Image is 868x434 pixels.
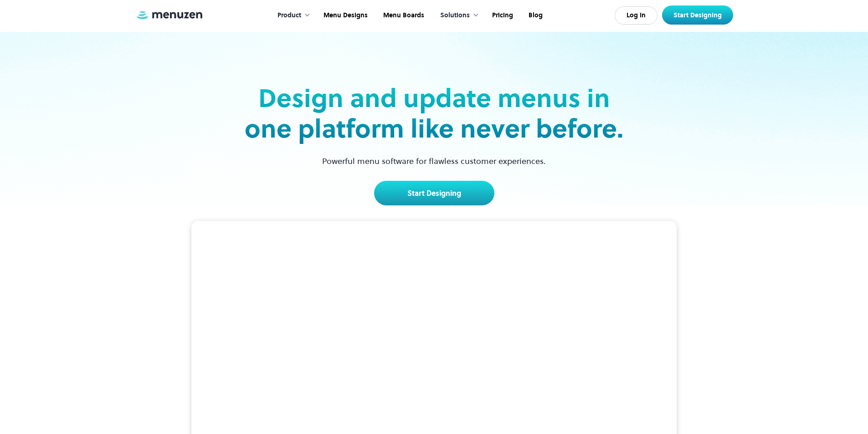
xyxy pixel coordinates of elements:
[375,1,431,30] a: Menu Boards
[431,1,483,30] div: Solutions
[315,1,375,30] a: Menu Designs
[483,1,520,30] a: Pricing
[311,155,557,167] p: Powerful menu software for flawless customer experiences.
[242,83,627,144] h2: Design and update menus in one platform like never before.
[520,1,550,30] a: Blog
[662,5,733,25] a: Start Designing
[268,1,315,30] div: Product
[615,6,657,25] a: Log In
[374,181,494,205] a: Start Designing
[277,10,301,20] div: Product
[440,10,470,20] div: Solutions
